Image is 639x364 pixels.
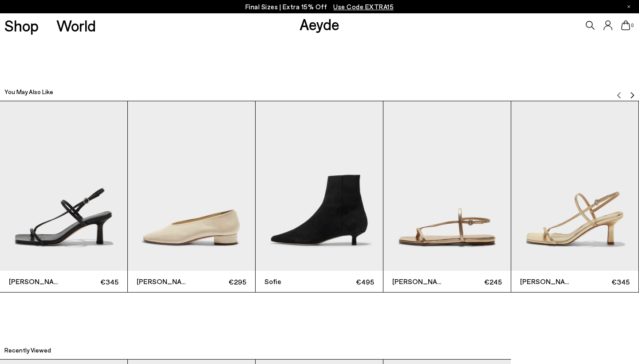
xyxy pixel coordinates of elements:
[264,276,319,287] span: Sofie
[4,87,53,96] h2: You May Also Like
[629,91,636,99] img: svg%3E
[575,276,630,287] span: €345
[621,20,630,30] a: 0
[615,91,623,99] img: svg%3E
[333,3,394,11] span: Navigate to /collections/ss25-final-sizes
[392,276,447,287] span: [PERSON_NAME]
[9,276,64,287] span: [PERSON_NAME]
[300,15,339,33] a: Aeyde
[256,101,383,271] img: Sofie Suede Ankle Boots
[511,101,639,293] div: 5 / 6
[383,101,511,293] a: [PERSON_NAME] €245
[4,18,39,33] a: Shop
[137,276,192,287] span: [PERSON_NAME]
[383,101,511,293] div: 4 / 6
[319,276,375,287] span: €495
[56,18,96,33] a: World
[192,276,247,287] span: €295
[128,101,255,293] a: [PERSON_NAME] €295
[511,101,639,271] img: Elise Leather Toe-Post Sandals
[511,101,639,293] a: [PERSON_NAME] €345
[447,276,502,287] span: €245
[615,85,623,99] button: Previous slide
[256,101,383,293] div: 3 / 6
[128,101,256,293] div: 2 / 6
[128,101,255,271] img: Delia Low-Heeled Ballet Pumps
[383,101,511,271] img: Ella Leather Toe-Post Sandals
[629,85,636,99] button: Next slide
[520,276,575,287] span: [PERSON_NAME]
[256,101,383,293] a: Sofie €495
[64,276,119,287] span: €345
[245,1,394,12] p: Final Sizes | Extra 15% Off
[4,346,51,355] h2: Recently Viewed
[630,23,635,28] span: 0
